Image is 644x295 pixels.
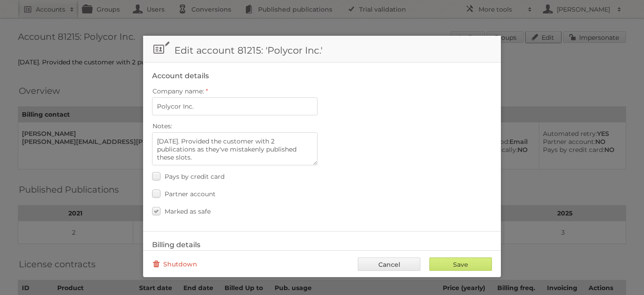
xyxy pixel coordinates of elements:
[152,240,200,249] legend: Billing details
[358,257,420,271] a: Cancel
[152,257,197,271] a: Shutdown
[153,122,172,130] span: Notes:
[165,190,216,198] span: Partner account
[429,257,492,271] input: Save
[153,87,204,95] span: Company name:
[165,173,225,181] span: Pays by credit card
[143,36,501,63] h1: Edit account 81215: 'Polycor Inc.'
[165,207,211,215] span: Marked as safe
[152,132,318,165] textarea: [DATE]. Provided the customer with 2 publications as they've mistakenly published these slots.
[152,72,209,80] legend: Account details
